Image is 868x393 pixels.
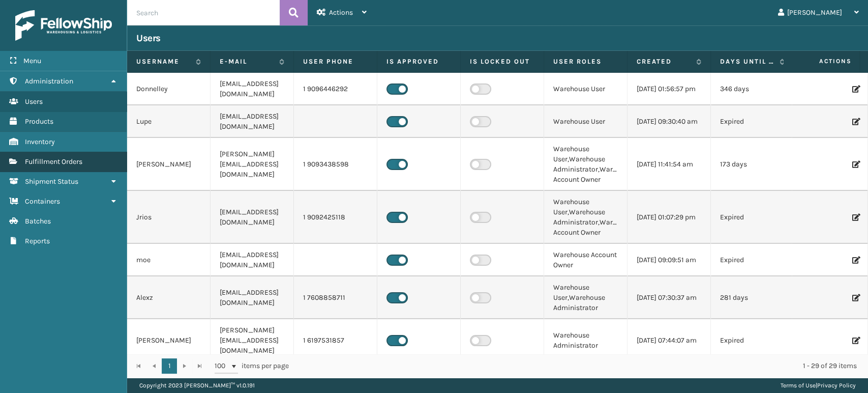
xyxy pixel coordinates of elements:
[711,105,794,138] td: Expired
[127,138,211,191] td: [PERSON_NAME]
[470,57,534,66] label: Is Locked Out
[627,244,711,276] td: [DATE] 09:09:51 am
[720,57,774,66] label: Days until password expires
[211,244,294,276] td: [EMAIL_ADDRESS][DOMAIN_NAME]
[294,276,377,319] td: 1 7608858711
[162,358,177,374] a: 1
[294,73,377,105] td: 1 9096446292
[852,257,858,264] i: Edit
[25,177,78,186] span: Shipment Status
[852,86,858,93] i: Edit
[211,191,294,244] td: [EMAIL_ADDRESS][DOMAIN_NAME]
[544,244,627,276] td: Warehouse Account Owner
[544,319,627,362] td: Warehouse Administrator
[25,117,53,126] span: Products
[23,57,41,65] span: Menu
[781,382,816,389] a: Terms of Use
[817,382,856,389] a: Privacy Policy
[127,105,211,138] td: Lupe
[544,73,627,105] td: Warehouse User
[553,57,618,66] label: User Roles
[852,161,858,168] i: Edit
[25,217,51,226] span: Batches
[127,73,211,105] td: Donnelley
[25,137,55,146] span: Inventory
[787,53,857,70] span: Actions
[127,244,211,276] td: moe
[139,378,255,393] p: Copyright 2023 [PERSON_NAME]™ v 1.0.191
[544,138,627,191] td: Warehouse User,Warehouse Administrator,Warehouse Account Owner
[711,276,794,319] td: 281 days
[215,358,289,374] span: items per page
[627,138,711,191] td: [DATE] 11:41:54 am
[136,57,191,66] label: Username
[627,276,711,319] td: [DATE] 07:30:37 am
[25,157,82,166] span: Fulfillment Orders
[627,191,711,244] td: [DATE] 01:07:29 pm
[127,191,211,244] td: Jrios
[127,319,211,362] td: [PERSON_NAME]
[627,319,711,362] td: [DATE] 07:44:07 am
[211,276,294,319] td: [EMAIL_ADDRESS][DOMAIN_NAME]
[127,276,211,319] td: Alexz
[294,138,377,191] td: 1 9093438598
[25,197,60,206] span: Containers
[211,73,294,105] td: [EMAIL_ADDRESS][DOMAIN_NAME]
[637,57,691,66] label: Created
[15,10,112,41] img: logo
[386,57,451,66] label: Is Approved
[711,319,794,362] td: Expired
[215,361,230,371] span: 100
[25,237,50,245] span: Reports
[711,138,794,191] td: 173 days
[781,378,856,393] div: |
[627,105,711,138] td: [DATE] 09:30:40 am
[220,57,274,66] label: E-mail
[211,138,294,191] td: [PERSON_NAME][EMAIL_ADDRESS][DOMAIN_NAME]
[303,57,368,66] label: User phone
[852,118,858,125] i: Edit
[25,77,73,86] span: Administration
[294,319,377,362] td: 1 6197531857
[711,191,794,244] td: Expired
[211,105,294,138] td: [EMAIL_ADDRESS][DOMAIN_NAME]
[294,191,377,244] td: 1 9092425118
[136,32,161,44] h3: Users
[329,8,353,17] span: Actions
[711,244,794,276] td: Expired
[852,294,858,301] i: Edit
[711,73,794,105] td: 346 days
[25,97,43,106] span: Users
[303,361,857,371] div: 1 - 29 of 29 items
[211,319,294,362] td: [PERSON_NAME][EMAIL_ADDRESS][DOMAIN_NAME]
[544,276,627,319] td: Warehouse User,Warehouse Administrator
[852,214,858,221] i: Edit
[627,73,711,105] td: [DATE] 01:56:57 pm
[852,337,858,344] i: Edit
[544,191,627,244] td: Warehouse User,Warehouse Administrator,Warehouse Account Owner
[544,105,627,138] td: Warehouse User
